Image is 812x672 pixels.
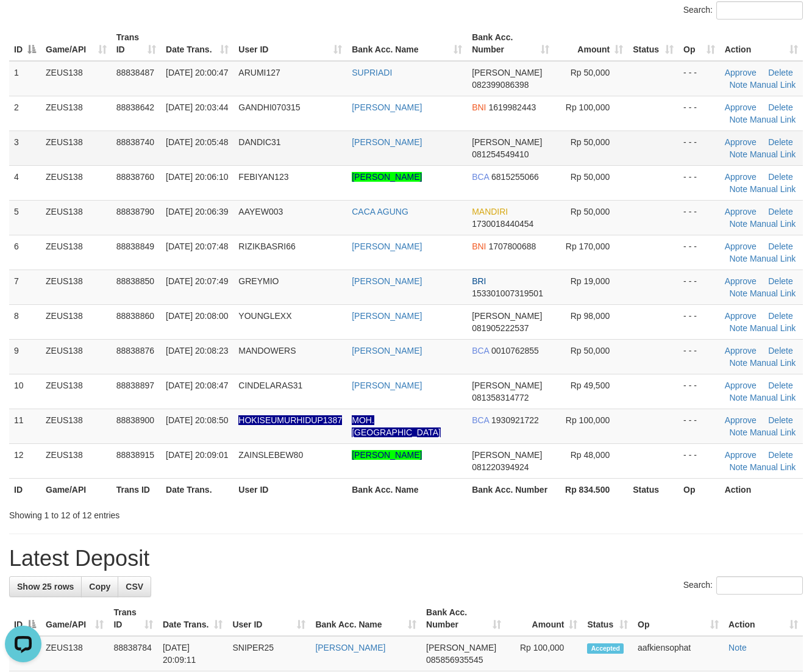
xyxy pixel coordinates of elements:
[116,172,154,182] span: 88838760
[725,415,757,425] a: Approve
[41,409,112,443] td: ZEUS138
[678,200,720,235] td: - - -
[118,576,151,597] a: CSV
[238,241,295,251] span: RIZIKBASRI66
[116,415,154,425] span: 88838900
[116,450,154,460] span: 88838915
[582,601,633,636] th: Status: activate to sort column ascending
[571,276,610,286] span: Rp 19,000
[41,235,112,270] td: ZEUS138
[426,655,483,665] span: Copy 085856935545 to clipboard
[161,26,233,61] th: Date Trans.: activate to sort column ascending
[571,207,610,216] span: Rp 50,000
[729,149,747,159] a: Note
[166,137,228,147] span: [DATE] 20:05:48
[566,415,610,425] span: Rp 100,000
[725,207,757,216] a: Approve
[768,102,792,112] a: Delete
[116,68,154,77] span: 88838487
[768,207,792,216] a: Delete
[768,346,792,356] a: Delete
[678,26,720,61] th: Op: activate to sort column ascending
[488,241,536,251] span: Copy 1707800688 to clipboard
[352,172,422,182] a: [PERSON_NAME]
[352,311,422,321] a: [PERSON_NAME]
[233,478,347,501] th: User ID
[571,346,610,356] span: Rp 50,000
[41,601,109,636] th: Game/API: activate to sort column ascending
[426,643,496,652] span: [PERSON_NAME]
[472,219,533,229] span: Copy 1730018440454 to clipboard
[472,381,542,390] span: [PERSON_NAME]
[238,207,283,216] span: AAYEW003
[729,254,747,263] a: Note
[725,276,757,286] a: Approve
[472,288,543,298] span: Copy 153301007319501 to clipboard
[678,443,720,478] td: - - -
[750,288,796,298] a: Manual Link
[678,130,720,165] td: - - -
[9,504,329,521] div: Showing 1 to 12 of 12 entries
[750,149,796,159] a: Manual Link
[724,601,803,636] th: Action: activate to sort column ascending
[238,311,291,321] span: YOUNGLEXX
[571,381,610,390] span: Rp 49,500
[472,346,489,356] span: BCA
[41,270,112,304] td: ZEUS138
[554,26,628,61] th: Amount: activate to sort column ascending
[472,241,486,251] span: BNI
[678,235,720,270] td: - - -
[352,450,422,460] a: [PERSON_NAME]
[116,241,154,251] span: 88838849
[9,576,82,597] a: Show 25 rows
[488,102,536,112] span: Copy 1619982443 to clipboard
[472,172,489,182] span: BCA
[227,636,310,671] td: SNIPER25
[768,415,792,425] a: Delete
[472,450,542,460] span: [PERSON_NAME]
[725,68,757,77] a: Approve
[9,235,41,270] td: 6
[683,1,803,20] label: Search:
[750,115,796,124] a: Manual Link
[725,311,757,321] a: Approve
[768,241,792,251] a: Delete
[9,409,41,443] td: 11
[9,601,41,636] th: ID: activate to sort column descending
[729,288,747,298] a: Note
[725,381,757,390] a: Approve
[5,5,41,41] button: Open LiveChat chat widget
[315,643,385,652] a: [PERSON_NAME]
[9,96,41,130] td: 2
[725,172,757,182] a: Approve
[116,346,154,356] span: 88838876
[729,115,747,124] a: Note
[238,68,280,77] span: ARUMI127
[768,172,792,182] a: Delete
[352,346,422,356] a: [PERSON_NAME]
[238,172,288,182] span: FEBIYAN123
[41,339,112,374] td: ZEUS138
[41,478,112,501] th: Game/API
[750,184,796,194] a: Manual Link
[729,393,747,402] a: Note
[421,601,506,636] th: Bank Acc. Number: activate to sort column ascending
[472,393,529,402] span: Copy 081358314772 to clipboard
[238,102,300,112] span: GANDHI070315
[628,478,678,501] th: Status
[112,26,161,61] th: Trans ID: activate to sort column ascending
[112,478,161,501] th: Trans ID
[566,102,610,112] span: Rp 100,000
[491,415,539,425] span: Copy 1930921722 to clipboard
[166,415,228,425] span: [DATE] 20:08:50
[238,450,303,460] span: ZAINSLEBEW80
[352,415,441,437] a: MOH. [GEOGRAPHIC_DATA]
[238,137,280,147] span: DANDIC31
[238,346,296,356] span: MANDOWERS
[587,643,624,654] span: Accepted
[41,304,112,339] td: ZEUS138
[678,165,720,200] td: - - -
[9,61,41,96] td: 1
[725,102,757,112] a: Approve
[729,427,747,437] a: Note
